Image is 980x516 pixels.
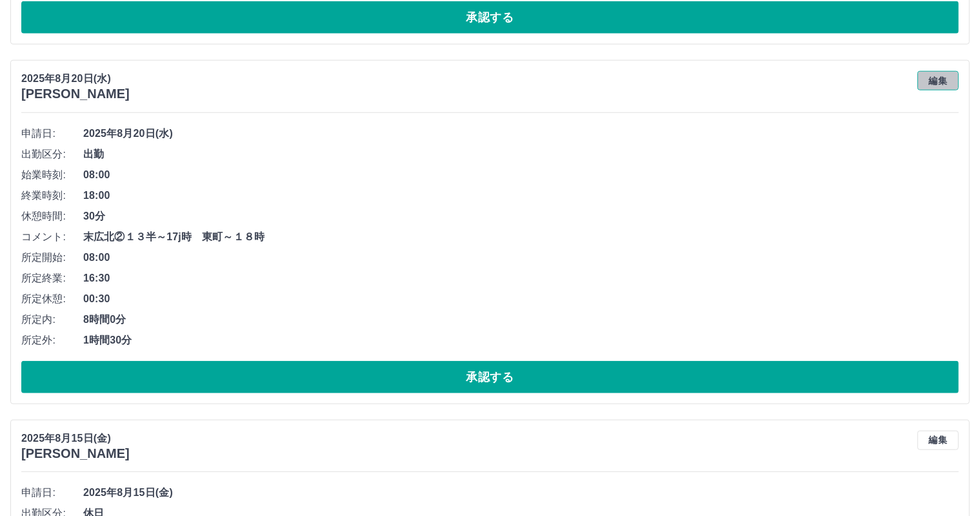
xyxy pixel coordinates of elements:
[21,126,83,141] span: 申請日:
[21,333,83,348] span: 所定外:
[21,71,130,87] p: 2025年8月20日(水)
[21,229,83,245] span: コメント:
[83,250,959,265] span: 08:00
[21,209,83,224] span: 休憩時間:
[83,271,959,286] span: 16:30
[83,291,959,307] span: 00:30
[21,271,83,286] span: 所定終業:
[83,333,959,348] span: 1時間30分
[21,147,83,162] span: 出勤区分:
[21,431,130,446] p: 2025年8月15日(金)
[83,229,959,245] span: 末広北②１３半～17j時 東町～１８時
[83,147,959,162] span: 出勤
[83,167,959,183] span: 08:00
[917,431,959,450] button: 編集
[21,250,83,265] span: 所定開始:
[21,87,130,101] h3: [PERSON_NAME]
[21,188,83,203] span: 終業時刻:
[21,446,130,461] h3: [PERSON_NAME]
[21,1,959,34] button: 承認する
[21,312,83,327] span: 所定内:
[21,167,83,183] span: 始業時刻:
[21,485,83,501] span: 申請日:
[917,71,959,90] button: 編集
[21,291,83,307] span: 所定休憩:
[21,361,959,393] button: 承認する
[83,188,959,203] span: 18:00
[83,126,959,141] span: 2025年8月20日(水)
[83,485,959,501] span: 2025年8月15日(金)
[83,312,959,327] span: 8時間0分
[83,209,959,224] span: 30分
